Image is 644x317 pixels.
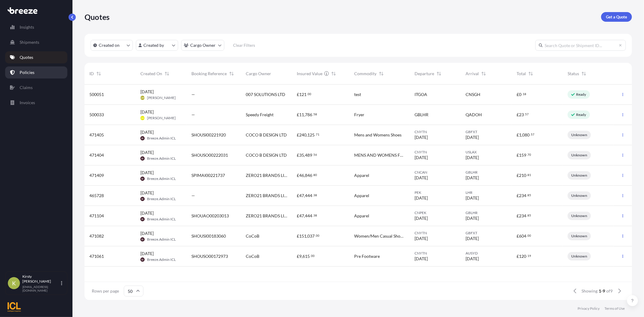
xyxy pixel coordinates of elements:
[527,214,527,216] span: .
[313,154,317,156] span: 56
[527,174,527,176] span: .
[297,71,322,77] span: Insured Value
[571,193,587,198] p: Unknown
[191,152,228,158] span: SHOUSO00222031
[415,215,428,221] span: [DATE]
[415,112,428,118] span: GBLHR
[519,173,526,178] span: 210
[85,12,110,22] p: Quotes
[601,12,632,22] a: Get a Quote
[522,93,522,95] span: .
[466,130,507,134] span: GBFXT
[89,193,104,199] span: 465728
[571,133,587,137] p: Unknown
[354,112,364,118] span: Fryer
[304,214,305,218] span: ,
[89,253,104,259] span: 471061
[480,70,487,77] button: Sort
[519,92,521,97] span: 0
[466,210,507,215] span: GBLHR
[415,91,427,98] span: ITGOA
[147,237,176,242] span: Breeze.Admin ICL
[22,274,60,284] p: Kirsty [PERSON_NAME]
[191,112,195,118] span: —
[517,113,519,117] span: £
[305,113,312,117] span: 786
[142,257,144,263] span: BI
[415,190,456,195] span: PEK
[523,93,526,95] span: 18
[141,115,144,121] span: GH
[304,153,305,157] span: ,
[527,154,527,156] span: .
[524,113,525,115] span: .
[5,82,67,94] a: Claims
[527,235,531,237] span: 00
[91,40,133,51] button: createdOn Filter options
[89,172,104,178] span: 471409
[519,153,526,157] span: 159
[312,174,313,176] span: .
[519,254,526,258] span: 120
[466,190,507,195] span: LHR
[303,254,310,258] span: 615
[144,42,164,48] p: Created by
[147,156,176,161] span: Breeze.Admin ICL
[227,40,261,50] button: Clear Filters
[191,193,195,199] span: —
[12,280,16,286] span: K
[308,93,311,95] span: 00
[305,214,312,218] span: 444
[530,133,530,136] span: .
[147,95,176,100] span: [PERSON_NAME]
[519,133,521,137] span: 1
[466,155,479,161] span: [DATE]
[415,195,428,201] span: [DATE]
[297,153,299,157] span: £
[233,42,255,48] p: Clear Filters
[89,132,104,138] span: 471405
[20,100,35,106] p: Invoices
[519,234,526,238] span: 604
[297,133,299,137] span: £
[89,152,104,158] span: 471404
[140,190,154,196] span: [DATE]
[95,70,102,77] button: Sort
[99,42,120,48] p: Created on
[140,89,154,95] span: [DATE]
[191,213,229,219] span: SHOUAO00203013
[312,214,313,216] span: .
[527,255,531,257] span: 19
[466,175,479,181] span: [DATE]
[5,97,67,109] a: Invoices
[606,14,627,20] p: Get a Quote
[582,288,598,294] span: Showing
[531,133,534,136] span: 57
[599,288,605,294] span: 1-9
[307,234,315,238] span: 037
[466,71,479,77] span: Arrival
[354,233,405,239] span: Women/Men Casual Shoes, Showbox
[604,306,625,311] a: Terms of Use
[297,194,299,198] span: £
[191,253,228,259] span: SHOUSO00172973
[140,109,154,115] span: [DATE]
[246,132,287,138] span: COCO B DESIGN LTD
[89,91,104,98] span: 500051
[415,170,456,175] span: CNCAN
[517,153,519,157] span: £
[315,235,316,237] span: .
[466,91,480,98] span: CNSGH
[191,132,226,138] span: SHOUSI00221920
[527,70,534,77] button: Sort
[466,150,507,155] span: USLAX
[20,39,39,45] p: Shipments
[354,152,405,158] span: MENS AND WOMENS FOOTWEAR
[312,154,313,156] span: .
[315,133,316,136] span: .
[466,256,479,262] span: [DATE]
[466,251,507,256] span: AUSYD
[415,210,456,215] span: CNPEK
[305,173,312,178] span: 846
